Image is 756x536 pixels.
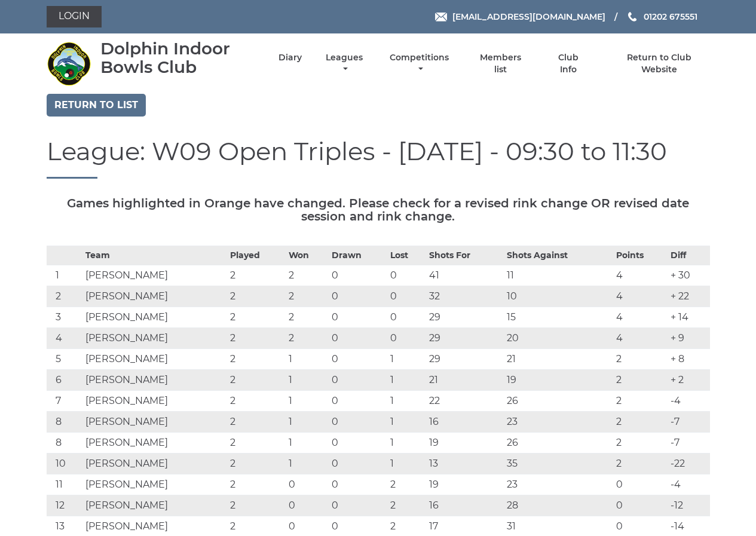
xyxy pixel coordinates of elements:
[613,495,668,516] td: 0
[668,391,709,412] td: -4
[613,246,668,265] th: Points
[286,474,329,495] td: 0
[100,39,258,76] div: Dolphin Indoor Bowls Club
[613,391,668,412] td: 2
[47,94,146,117] a: Return to list
[426,495,503,516] td: 16
[227,328,286,349] td: 2
[47,307,82,328] td: 3
[435,10,605,23] a: Email [EMAIL_ADDRESS][DOMAIN_NAME]
[47,474,82,495] td: 11
[426,246,503,265] th: Shots For
[227,433,286,454] td: 2
[613,349,668,370] td: 2
[668,412,709,433] td: -7
[329,349,387,370] td: 0
[329,370,387,391] td: 0
[82,391,227,412] td: [PERSON_NAME]
[286,495,329,516] td: 0
[504,412,613,433] td: 23
[668,328,709,349] td: + 9
[387,495,426,516] td: 2
[387,307,426,328] td: 0
[286,433,329,454] td: 1
[387,412,426,433] td: 1
[329,328,387,349] td: 0
[387,391,426,412] td: 1
[227,454,286,474] td: 2
[286,246,329,265] th: Won
[613,370,668,391] td: 2
[286,454,329,474] td: 1
[668,265,709,286] td: + 30
[426,412,503,433] td: 16
[387,349,426,370] td: 1
[329,286,387,307] td: 0
[626,10,697,23] a: Phone us 01202 675551
[613,433,668,454] td: 2
[227,495,286,516] td: 2
[668,349,709,370] td: + 8
[82,246,227,265] th: Team
[329,495,387,516] td: 0
[387,286,426,307] td: 0
[286,370,329,391] td: 1
[426,328,503,349] td: 29
[47,495,82,516] td: 12
[47,286,82,307] td: 2
[426,286,503,307] td: 32
[504,495,613,516] td: 28
[613,286,668,307] td: 4
[286,307,329,328] td: 2
[668,286,709,307] td: + 22
[426,265,503,286] td: 41
[387,370,426,391] td: 1
[47,41,91,86] img: Dolphin Indoor Bowls Club
[47,412,82,433] td: 8
[47,328,82,349] td: 4
[613,454,668,474] td: 2
[387,328,426,349] td: 0
[47,6,102,27] a: Login
[668,474,709,495] td: -4
[286,412,329,433] td: 1
[387,474,426,495] td: 2
[227,474,286,495] td: 2
[47,433,82,454] td: 8
[668,370,709,391] td: + 2
[668,433,709,454] td: -7
[473,52,528,75] a: Members list
[82,495,227,516] td: [PERSON_NAME]
[227,286,286,307] td: 2
[47,137,710,179] h1: League: W09 Open Triples - [DATE] - 09:30 to 11:30
[323,52,366,75] a: Leagues
[628,12,636,22] img: Phone us
[549,52,588,75] a: Club Info
[613,474,668,495] td: 0
[329,433,387,454] td: 0
[613,265,668,286] td: 4
[387,433,426,454] td: 1
[286,391,329,412] td: 1
[227,412,286,433] td: 2
[387,246,426,265] th: Lost
[82,433,227,454] td: [PERSON_NAME]
[452,11,605,22] span: [EMAIL_ADDRESS][DOMAIN_NAME]
[227,246,286,265] th: Played
[82,349,227,370] td: [PERSON_NAME]
[504,433,613,454] td: 26
[47,265,82,286] td: 1
[82,454,227,474] td: [PERSON_NAME]
[82,265,227,286] td: [PERSON_NAME]
[613,412,668,433] td: 2
[47,349,82,370] td: 5
[227,265,286,286] td: 2
[47,370,82,391] td: 6
[426,370,503,391] td: 21
[286,349,329,370] td: 1
[504,474,613,495] td: 23
[504,349,613,370] td: 21
[387,52,452,75] a: Competitions
[286,265,329,286] td: 2
[668,495,709,516] td: -12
